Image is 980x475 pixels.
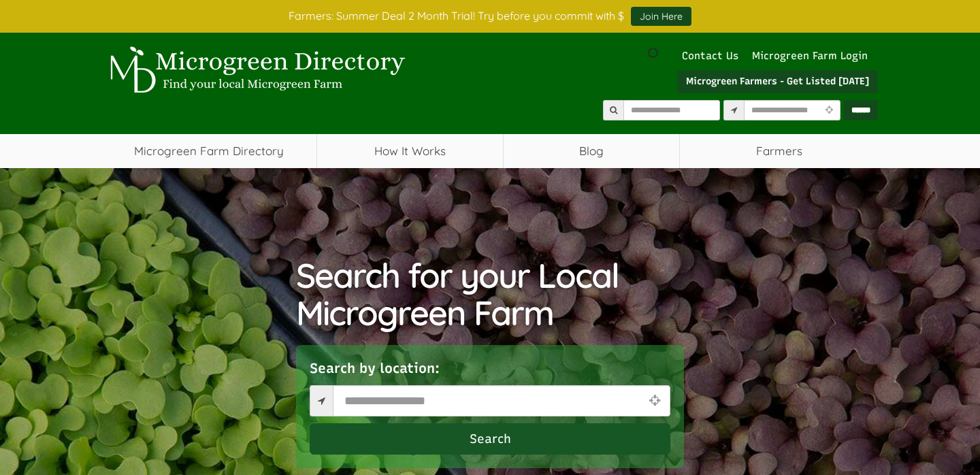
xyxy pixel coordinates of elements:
[102,134,316,168] a: Microgreen Farm Directory
[752,50,875,62] a: Microgreen Farm Login
[296,257,684,331] h1: Search for your Local Microgreen Farm
[675,50,745,62] a: Contact Us
[631,7,691,26] a: Join Here
[310,359,440,378] label: Search by location:
[677,70,878,93] a: Microgreen Farmers - Get Listed [DATE]
[317,134,503,168] a: How It Works
[680,134,878,168] span: Farmers
[821,106,836,115] i: Use Current Location
[504,134,680,168] a: Blog
[310,423,670,455] button: Search
[102,46,408,94] img: Microgreen Directory
[646,394,664,407] i: Use Current Location
[92,7,888,26] div: Farmers: Summer Deal 2 Month Trial! Try before you commit with $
